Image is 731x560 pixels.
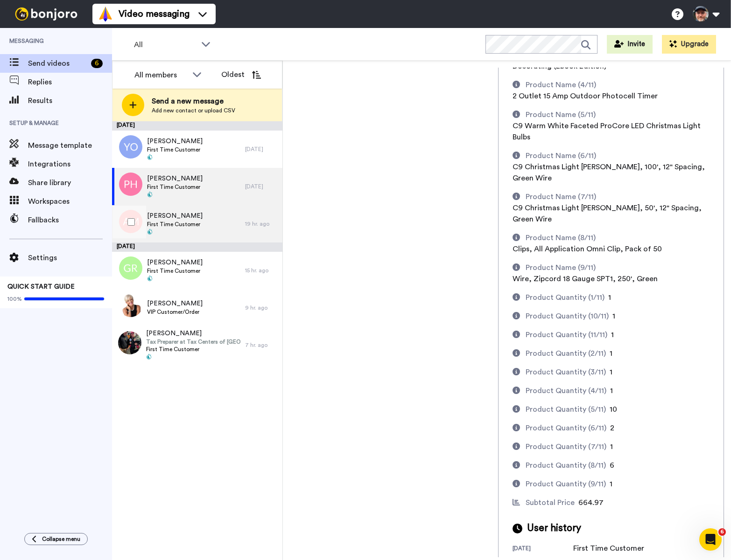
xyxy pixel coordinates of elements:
[610,480,612,488] span: 1
[28,252,112,263] span: Settings
[526,385,606,396] div: Product Quantity (4/11)
[610,368,612,376] span: 1
[112,121,282,131] div: [DATE]
[98,7,113,21] img: vm-color.svg
[146,338,240,346] span: Tax Preparer at Tax Centers of [GEOGRAPHIC_DATA]
[245,145,278,153] div: [DATE]
[147,211,203,221] span: [PERSON_NAME]
[147,267,203,275] span: First Time Customer
[134,69,188,81] div: All members
[245,220,278,228] div: 19 hr. ago
[91,59,103,68] div: 6
[607,35,653,54] button: Invite
[610,443,613,450] span: 1
[28,177,112,188] span: Share library
[119,173,142,196] img: ph.png
[611,331,614,339] span: 1
[147,258,203,267] span: [PERSON_NAME]
[527,521,581,535] span: User history
[28,159,112,170] span: Integrations
[526,311,609,322] div: Product Quantity (10/11)
[24,533,88,545] button: Collapse menu
[578,499,604,506] span: 664.97
[718,528,726,536] span: 6
[513,163,705,182] span: C9 Christmas Light [PERSON_NAME], 100', 12" Spacing, Green Wire
[11,7,81,21] img: bj-logo-header-white.svg
[526,109,596,120] div: Product Name (5/11)
[152,107,235,114] span: Add new contact or upload CSV
[147,221,203,228] span: First Time Customer
[7,283,75,290] span: QUICK START GUIDE
[147,137,203,146] span: [PERSON_NAME]
[513,92,658,100] span: 2 Outlet 15 Amp Outdoor Photocell Timer
[610,406,617,413] span: 10
[526,460,606,471] div: Product Quantity (8/11)
[28,140,112,151] span: Message template
[526,232,596,243] div: Product Name (8/11)
[610,350,612,357] span: 1
[526,191,596,202] div: Product Name (7/11)
[119,7,190,21] span: Video messaging
[612,312,615,320] span: 1
[513,122,701,141] span: C9 Warm White Faceted ProCore LED Christmas Light Bulbs
[112,242,282,252] div: [DATE]
[28,196,112,207] span: Workspaces
[513,245,662,253] span: Clips, All Application Omni Clip, Pack of 50
[526,366,606,378] div: Product Quantity (3/11)
[119,294,142,317] img: 13d00ce1-5a9f-4908-a76b-f4fb3e0dc8bd.jpg
[608,294,611,301] span: 1
[245,267,278,274] div: 15 hr. ago
[526,478,606,490] div: Product Quantity (9/11)
[526,441,606,452] div: Product Quantity (7/11)
[526,422,606,434] div: Product Quantity (6/11)
[42,535,80,543] span: Collapse menu
[526,329,607,340] div: Product Quantity (11/11)
[147,174,203,183] span: [PERSON_NAME]
[28,58,87,69] span: Send videos
[526,262,596,273] div: Product Name (9/11)
[134,39,197,50] span: All
[526,292,604,303] div: Product Quantity (1/11)
[119,256,142,280] img: gr.png
[699,528,722,551] iframe: Intercom live chat
[119,135,142,159] img: yo.png
[526,497,575,508] div: Subtotal Price
[610,462,614,469] span: 6
[147,299,203,308] span: [PERSON_NAME]
[28,214,112,226] span: Fallbacks
[147,308,203,316] span: VIP Customer/Order
[147,146,203,153] span: First Time Customer
[214,65,268,84] button: Oldest
[152,96,235,107] span: Send a new message
[245,183,278,190] div: [DATE]
[7,295,22,303] span: 100%
[662,35,716,54] button: Upgrade
[526,348,606,359] div: Product Quantity (2/11)
[513,204,702,223] span: C9 Christmas Light [PERSON_NAME], 50', 12" Spacing, Green Wire
[526,404,606,415] div: Product Quantity (5/11)
[245,304,278,311] div: 9 hr. ago
[573,543,644,554] div: First Time Customer
[610,387,613,394] span: 1
[118,331,141,354] img: 21b127c2-e3ed-48d2-bf9b-04debcafaa83.jpg
[28,95,112,106] span: Results
[526,150,596,161] div: Product Name (6/11)
[245,341,278,349] div: 7 hr. ago
[28,76,112,88] span: Replies
[147,183,203,191] span: First Time Customer
[146,329,240,338] span: [PERSON_NAME]
[610,424,614,432] span: 2
[513,545,573,554] div: [DATE]
[526,79,596,90] div: Product Name (4/11)
[146,346,240,353] span: First Time Customer
[513,275,658,283] span: Wire, Zipcord 18 Gauge SPT1, 250', Green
